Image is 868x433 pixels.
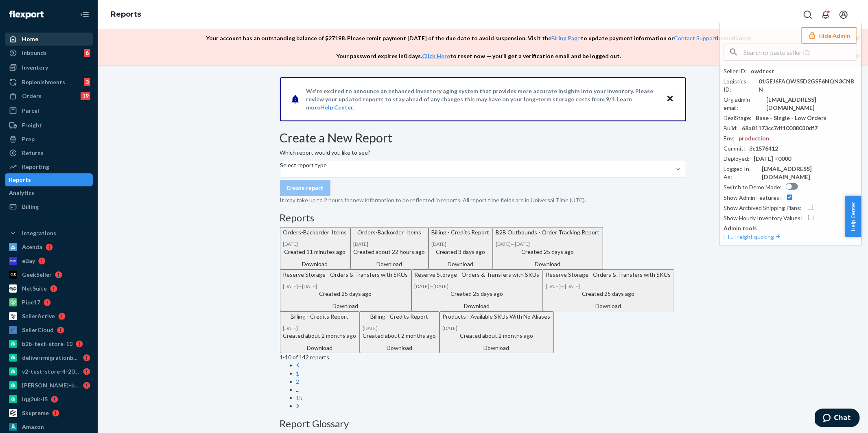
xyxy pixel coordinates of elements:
time: [DATE] [283,241,298,247]
a: Billing [5,200,93,213]
div: Prep [22,135,35,143]
div: Download [415,302,540,310]
div: Acenda [22,243,42,251]
time: [DATE] [496,241,511,247]
div: b2b-test-store-10 [22,340,72,348]
div: Inbounds [22,49,47,57]
div: 68a81173cc7df10008030df7 [742,124,818,132]
a: GeekSeller [5,268,93,281]
button: Billing - Credits Report[DATE]Created about 2 months agoDownload [360,311,439,353]
img: Flexport logo [9,11,44,19]
a: Analytics [5,186,93,199]
a: NetSuite [5,282,93,295]
a: SellerActive [5,310,93,323]
li: ... [296,386,686,394]
p: Created 3 days ago [432,248,490,256]
p: Which report would you like to see? [280,149,686,157]
a: Pipe17 [5,296,93,309]
button: Open account menu [835,7,852,23]
div: production [739,134,769,142]
div: Deployed : [724,155,750,163]
a: Contact Support [674,35,717,42]
div: Orders [22,92,42,100]
div: Download [283,260,347,268]
div: DealStage : [724,114,752,122]
a: Page 2 [296,378,300,385]
div: 19 [81,92,90,100]
button: Products - Available SKUs With No Aliases[DATE]Created about 2 months agoDownload [439,311,554,353]
div: Logged In As : [724,165,758,181]
a: [PERSON_NAME]-b2b-test-store-2 [5,379,93,392]
div: Show Hourly Inventory Values : [724,214,802,222]
p: — [415,283,540,290]
a: Page 1 is your current page [296,370,300,377]
div: Logistics ID : [724,77,755,94]
a: FTL Freight quoting [724,233,782,240]
p: Created 11 minutes ago [283,248,347,256]
time: [DATE] [354,241,369,247]
button: B2B Outbounds - Order Tracking Report[DATE]—[DATE]Created 25 days agoDownload [493,227,603,269]
p: — [283,283,408,290]
a: Billing Page [551,35,581,42]
p: We're excited to announce an enhanced inventory aging system that provides more accurate insights... [306,87,658,112]
div: [PERSON_NAME]-b2b-test-store-2 [22,381,80,389]
a: Prep [5,133,93,146]
div: [EMAIL_ADDRESS][DOMAIN_NAME] [767,96,857,112]
a: Click Here [422,52,450,59]
p: Your account has an outstanding balance of $ 27198 . Please remit payment [DATE] of the due date ... [206,34,752,42]
a: Inbounds6 [5,46,93,59]
input: Select report type [280,169,281,177]
p: Billing - Credits Report [363,313,436,321]
div: Amazon [22,423,44,431]
p: Created 25 days ago [546,290,671,298]
div: Switch to Demo Mode : [724,183,782,191]
p: — [496,241,600,247]
button: Reserve Storage - Orders & Transfers with SKUs[DATE]—[DATE]Created 25 days agoDownload [543,269,674,311]
div: Parcel [22,107,39,115]
time: [DATE] [283,325,298,331]
button: Help Center [845,196,861,237]
a: Reports [5,173,93,186]
time: [DATE] [363,325,378,331]
p: Orders-Backorder_Items [354,228,425,236]
h2: Create a New Report [280,131,686,144]
time: [DATE] [565,283,580,289]
p: — [546,283,671,290]
button: Close Navigation [77,7,93,23]
a: SellerCloud [5,324,93,337]
button: Create report [280,180,330,196]
time: [DATE] [302,283,317,289]
ol: breadcrumbs [104,3,148,26]
div: 01GEJ6FAQWS5D2GSF6NQN3CNBN [759,77,857,94]
div: Returns [22,149,44,157]
a: eBay [5,254,93,267]
div: Download [283,302,408,310]
p: Created about 2 months ago [283,332,356,340]
div: iqg2uk-i5 [22,395,48,403]
button: Orders-Backorder_Items[DATE]Created 11 minutes agoDownload [280,227,350,269]
div: 3c1576412 [749,144,778,153]
a: Acenda [5,241,93,254]
p: Products - Available SKUs With No Aliases [443,313,551,321]
div: Show Archived Shipping Plans : [724,204,802,212]
p: Reserve Storage - Orders & Transfers with SKUs [546,271,671,279]
p: B2B Outbounds - Order Tracking Report [496,228,600,236]
p: Reserve Storage - Orders & Transfers with SKUs [415,271,540,279]
div: Reports [9,176,31,184]
div: Commit : [724,144,745,153]
time: [DATE] [432,241,447,247]
div: Download [432,260,490,268]
div: Replenishments [22,78,65,86]
div: SellerActive [22,312,55,320]
div: owdtest [751,67,774,75]
p: Created about 2 months ago [443,332,551,340]
h3: Report Glossary [280,418,686,429]
p: Created 25 days ago [496,248,600,256]
div: Skupreme [22,409,49,417]
a: v2-test-store-4-2025 [5,365,93,378]
a: Returns [5,147,93,160]
p: Admin tools [724,224,857,232]
div: Download [496,260,600,268]
time: [DATE] [443,325,458,331]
